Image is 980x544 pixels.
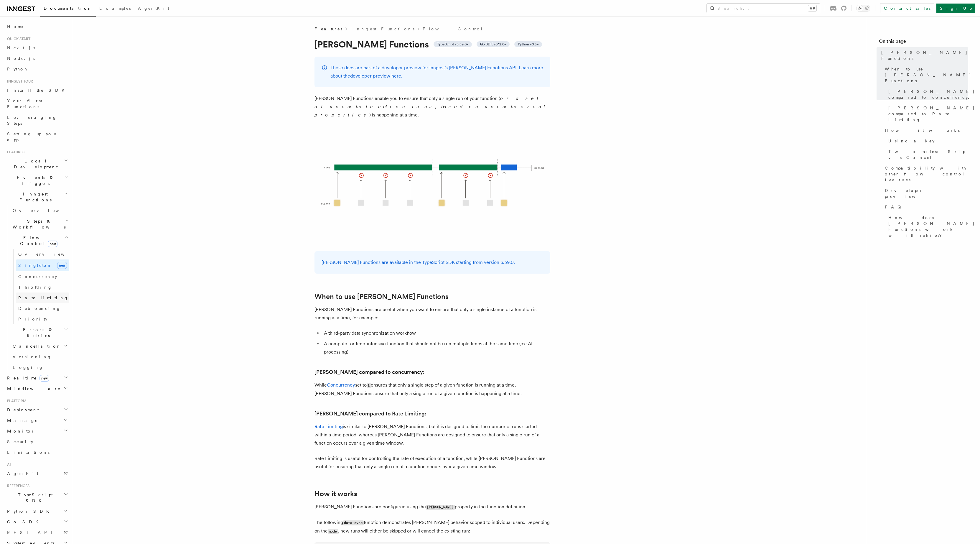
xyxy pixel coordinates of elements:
[5,85,69,96] a: Install the SDK
[886,103,968,125] a: [PERSON_NAME] compared to Rate Limiting:
[480,42,506,47] span: Go SDK v0.12.0+
[885,165,968,183] span: Compatibility with other flow control features
[888,215,975,238] span: How does [PERSON_NAME] Functions work with retries?
[13,208,73,213] span: Overview
[10,249,69,324] div: Flow Controlnew
[888,88,975,100] span: [PERSON_NAME] compared to concurrency:
[40,2,96,17] a: Documentation
[886,146,968,163] a: Two modes: Skip vs Cancel
[18,317,47,321] span: Priority
[7,530,57,535] span: REST API
[426,505,455,510] code: [PERSON_NAME]
[16,249,69,259] a: Overview
[5,484,29,488] span: References
[5,53,69,64] a: Node.js
[885,188,968,199] span: Developer preview
[5,489,69,506] button: TypeScript SDK
[314,368,424,376] a: [PERSON_NAME] compared to concurrency:
[7,56,35,61] span: Node.js
[10,324,69,341] button: Errors & Retries
[5,468,69,479] a: AgentKit
[5,112,69,129] a: Leveraging Steps
[314,26,342,32] span: Features
[886,86,968,103] a: [PERSON_NAME] compared to concurrency:
[5,508,53,514] span: Python SDK
[5,405,69,415] button: Deployment
[5,172,69,189] button: Events & Triggers
[5,426,69,436] button: Monitor
[5,506,69,517] button: Python SDK
[10,343,61,349] span: Cancellation
[328,529,338,534] code: mode
[5,415,69,426] button: Manage
[886,212,968,241] a: How does [PERSON_NAME] Functions work with retries?
[5,129,69,145] a: Setting up your app
[5,175,64,186] span: Events & Triggers
[5,399,27,403] span: Platform
[856,5,870,12] button: Toggle dark mode
[5,519,42,525] span: Go SDK
[7,67,29,71] span: Python
[327,382,355,388] a: Concurrency
[57,262,67,269] span: new
[5,42,69,53] a: Next.js
[16,259,69,271] a: Singletonnew
[882,64,968,86] a: When to use [PERSON_NAME] Functions
[314,39,550,50] h1: [PERSON_NAME] Functions
[18,295,68,300] span: Rate limiting
[5,517,69,527] button: Go SDK
[10,341,69,351] button: Cancellation
[10,218,66,230] span: Steps & Workflows
[314,292,449,301] a: When to use [PERSON_NAME] Functions
[99,6,131,11] span: Examples
[7,471,38,476] span: AgentKit
[134,2,173,16] a: AgentKit
[882,185,968,202] a: Developer preview
[880,4,934,13] a: Contact sales
[314,126,550,244] img: Singleton Functions only process one run at a time.
[882,125,968,136] a: How it works
[350,73,401,79] a: developer preview here
[888,138,935,144] span: Using a key
[5,205,69,373] div: Inngest Functions
[39,375,49,382] span: new
[10,235,65,246] span: Flow Control
[314,410,426,418] a: [PERSON_NAME] compared to Rate Limiting:
[886,136,968,146] a: Using a key
[437,42,468,47] span: TypeScript v3.39.0+
[5,191,64,203] span: Inngest Functions
[518,42,538,47] span: Python v0.5+
[18,285,52,290] span: Throttling
[5,428,35,434] span: Monitor
[5,37,30,41] span: Quick start
[5,96,69,112] a: Your first Functions
[314,94,550,119] p: [PERSON_NAME] Functions enable you to ensure that only a single run of your function ( ) is happe...
[5,189,69,205] button: Inngest Functions
[5,373,69,383] button: Realtimenew
[5,386,61,392] span: Middleware
[5,375,49,381] span: Realtime
[13,354,52,359] span: Versioning
[330,64,543,80] p: These docs are part of a developer preview for Inngest's [PERSON_NAME] Functions API. Learn more ...
[808,5,816,11] kbd: ⌘K
[314,423,550,447] p: is similar to [PERSON_NAME] Functions, but it is designed to limit the number of runs started wit...
[881,50,968,61] span: [PERSON_NAME] Functions
[10,216,69,232] button: Steps & Workflows
[16,314,69,324] a: Priority
[10,232,69,249] button: Flow Controlnew
[314,490,357,498] a: How it works
[888,105,975,123] span: [PERSON_NAME] compared to Rate Limiting:
[18,263,52,268] span: Singleton
[10,327,64,338] span: Errors & Retries
[7,450,50,455] span: Limitations
[5,527,69,538] a: REST API
[7,132,58,142] span: Setting up your app
[10,205,69,216] a: Overview
[7,115,57,126] span: Leveraging Steps
[5,447,69,458] a: Limitations
[5,79,33,84] span: Inngest tour
[314,305,550,322] p: [PERSON_NAME] Functions are useful when you want to ensure that only a single instance of a funct...
[7,98,42,109] span: Your first Functions
[879,47,968,64] a: [PERSON_NAME] Functions
[16,282,69,292] a: Throttling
